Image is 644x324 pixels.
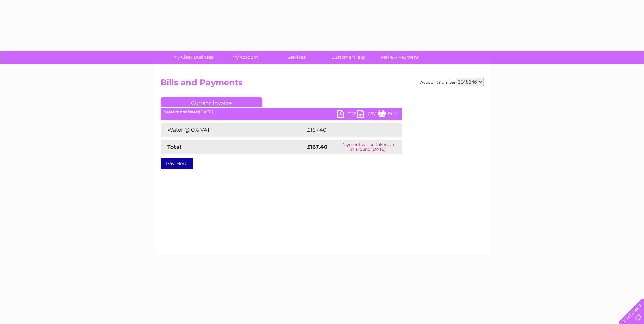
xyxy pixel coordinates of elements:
[337,110,357,120] a: PDF
[165,51,221,64] a: My Clear Business
[164,109,199,114] b: Statement Date:
[161,110,402,114] div: [DATE]
[378,110,398,120] a: Print
[305,123,389,137] td: £167.40
[161,78,484,91] h2: Bills and Payments
[217,51,273,64] a: My Account
[334,140,402,154] td: Payment will be taken on or around [DATE]
[167,144,181,150] strong: Total
[161,158,193,169] a: Pay Here
[307,144,328,150] strong: £167.40
[420,78,484,86] div: Account number
[161,97,262,107] a: Current Invoice
[161,123,305,137] td: Water @ 0% VAT
[269,51,325,64] a: Services
[357,110,378,120] a: CSV
[372,51,428,64] a: Make A Payment
[320,51,376,64] a: Customer Help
